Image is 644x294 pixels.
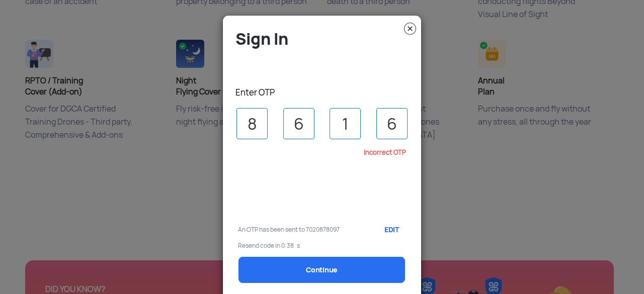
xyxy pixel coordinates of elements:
[238,226,359,233] p: An OTP has been sent to 7020878097
[230,149,406,156] p: Incorrect OTP
[236,108,268,139] input: -
[235,87,414,98] p: Enter OTP
[283,108,314,139] input: -
[404,23,416,35] img: close
[238,242,406,249] p: Resend code in 0:38 s
[235,29,414,49] h4: Sign In
[376,108,408,139] input: -
[375,217,406,242] a: EDIT
[330,108,361,139] input: -
[238,257,405,283] a: Continue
